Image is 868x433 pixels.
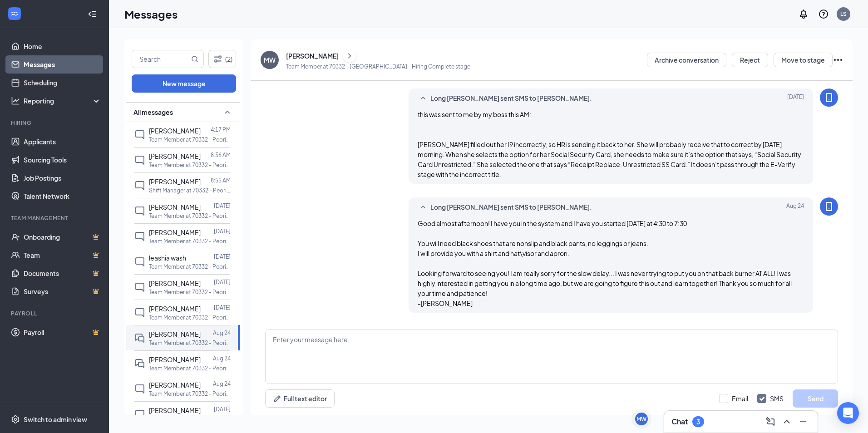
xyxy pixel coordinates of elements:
svg: ChatInactive [134,409,145,420]
svg: ChatInactive [134,256,145,267]
p: 8:56 AM [211,151,231,159]
a: Messages [24,55,101,74]
svg: DoubleChat [134,358,145,369]
svg: Settings [11,415,20,424]
p: 8:55 AM [211,177,231,184]
div: Hiring [11,119,99,127]
svg: ComposeMessage [765,416,776,427]
svg: ChevronUp [781,416,792,427]
p: Team Member at 70332 - Peoria [GEOGRAPHIC_DATA] [149,161,231,169]
p: [DATE] [214,253,231,261]
div: [PERSON_NAME] [286,51,339,60]
p: Team Member at 70332 - [GEOGRAPHIC_DATA] - Hiring Complete stage [286,63,470,70]
button: ChevronRight [343,49,356,63]
span: Long [PERSON_NAME] sent SMS to [PERSON_NAME]. [430,93,592,104]
p: [DATE] [214,278,231,286]
div: Switch to admin view [24,415,87,424]
a: Scheduling [24,74,101,92]
svg: WorkstreamLogo [10,9,19,18]
span: Long [PERSON_NAME] sent SMS to [PERSON_NAME]. [430,202,592,213]
div: Open Intercom Messenger [837,402,859,424]
div: MW [264,55,276,64]
span: Good almost afternoon! I have you in the system and I have you started [DATE] at 4:30 to 7:30 You... [418,219,792,307]
span: [PERSON_NAME] [149,330,201,338]
a: Talent Network [24,187,101,205]
button: New message [132,74,236,93]
div: Team Management [11,214,99,222]
h3: Chat [671,417,688,427]
button: ChevronUp [779,414,794,429]
button: Full text editorPen [265,389,335,408]
svg: Collapse [88,10,97,19]
p: Team Member at 70332 - Peoria [GEOGRAPHIC_DATA] [149,237,231,245]
svg: Analysis [11,96,20,105]
p: Shift Manager at 70332 - Peoria [GEOGRAPHIC_DATA] [149,187,231,194]
p: [DATE] [214,202,231,210]
button: Filter (2) [208,50,236,68]
svg: ChevronRight [345,50,354,61]
a: OnboardingCrown [24,228,101,246]
svg: Minimize [798,416,809,427]
a: Job Postings [24,169,101,187]
p: Team Member at 70332 - Peoria [GEOGRAPHIC_DATA] [149,263,231,271]
div: Reporting [24,96,102,105]
p: Team Member at 70332 - Peoria [GEOGRAPHIC_DATA] [149,212,231,220]
div: LS [840,10,847,18]
p: Team Member at 70332 - Peoria [GEOGRAPHIC_DATA] [149,136,231,143]
p: Aug 24 [213,380,231,388]
span: [PERSON_NAME] [149,203,201,211]
span: Aug 24 [786,202,804,213]
a: DocumentsCrown [24,264,101,282]
svg: ChatInactive [134,129,145,140]
svg: ChatInactive [134,307,145,318]
button: Move to stage [774,53,833,67]
svg: MagnifyingGlass [191,55,198,63]
span: [PERSON_NAME] [149,177,201,186]
svg: Filter [212,54,223,64]
p: [DATE] [214,227,231,235]
span: [PERSON_NAME] [149,355,201,364]
span: [PERSON_NAME] [149,152,201,160]
svg: SmallChevronUp [418,202,429,213]
svg: SmallChevronUp [418,93,429,104]
button: Reject [732,53,768,67]
button: ComposeMessage [763,414,778,429]
span: [PERSON_NAME] [149,127,201,135]
span: [PERSON_NAME] [149,228,201,236]
a: Home [24,37,101,55]
p: Aug 24 [213,354,231,362]
span: [PERSON_NAME] [149,406,201,414]
p: Team Member at 70332 - Peoria [GEOGRAPHIC_DATA] [149,390,231,398]
svg: ChatInactive [134,155,145,166]
svg: Ellipses [833,54,843,65]
p: Team Member at 70332 - Peoria [GEOGRAPHIC_DATA] [149,288,231,296]
p: Team Member at 70332 - Peoria [GEOGRAPHIC_DATA] [149,339,231,347]
div: Payroll [11,310,99,317]
p: [DATE] [214,304,231,311]
span: [PERSON_NAME] [149,305,201,313]
svg: SmallChevronUp [222,107,233,118]
svg: Notifications [798,9,809,20]
svg: QuestionInfo [818,9,829,20]
a: TeamCrown [24,246,101,264]
span: All messages [133,108,173,117]
a: Sourcing Tools [24,151,101,169]
button: Send [793,389,838,408]
p: Team Member at 70332 - Peoria [GEOGRAPHIC_DATA] [149,314,231,321]
span: [DATE] [787,93,804,104]
svg: ChatInactive [134,206,145,216]
span: leashia wash [149,254,186,262]
svg: MobileSms [824,201,834,212]
svg: DoubleChat [134,333,145,344]
a: Applicants [24,133,101,151]
div: MW [636,415,646,423]
p: 4:17 PM [211,126,231,133]
a: PayrollCrown [24,323,101,341]
span: this was sent to me by my boss this AM: [PERSON_NAME] filled out her I9 incorrectly, so HR is sen... [418,110,801,178]
h1: Messages [124,6,178,22]
svg: Pen [273,394,282,403]
input: Search [132,50,189,68]
svg: ChatInactive [134,180,145,191]
span: [PERSON_NAME] [149,279,201,287]
svg: ChatInactive [134,231,145,242]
